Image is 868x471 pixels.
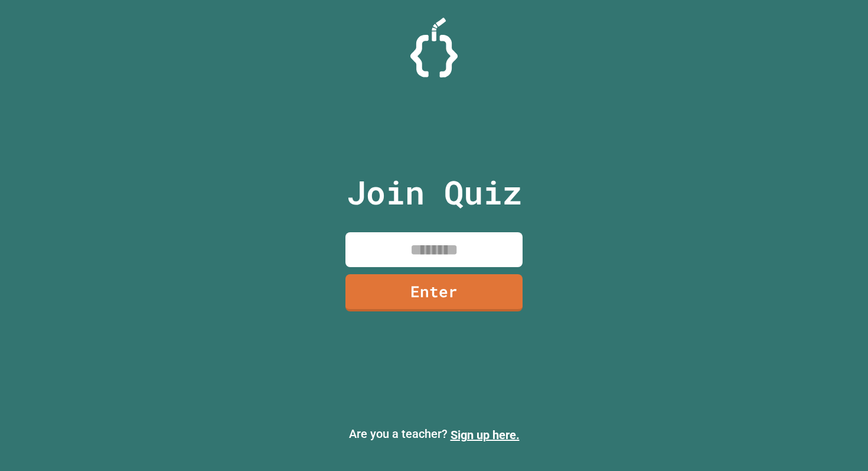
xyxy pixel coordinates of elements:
[9,425,859,444] p: Are you a teacher?
[770,372,856,423] iframe: chat widget
[818,424,856,459] iframe: chat widget
[410,18,458,77] img: Logo.svg
[347,168,522,217] p: Join Quiz
[345,274,523,311] a: Enter
[451,428,520,442] a: Sign up here.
